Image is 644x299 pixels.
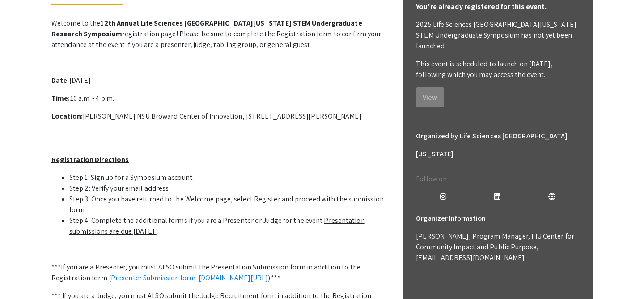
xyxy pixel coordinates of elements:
p: 2025 Life Sciences [GEOGRAPHIC_DATA][US_STATE] STEM Undergraduate Symposium has not yet been laun... [416,19,580,51]
li: Step 4: Complete the additional forms if you are a Presenter or Judge for the event. [69,215,387,237]
li: Step 1: Sign up for a Symposium account. [69,172,387,183]
u: Presentation submissions are due [DATE]. [69,216,365,236]
h6: Organizer Information [416,209,580,227]
p: 10 a.m. - 4 p.m. [51,93,387,104]
h6: Organized by Life Sciences [GEOGRAPHIC_DATA][US_STATE] [416,127,580,163]
p: Welcome to the registration page! Please be sure to complete the Registration form to confirm you... [51,18,387,50]
p: This event is scheduled to launch on [DATE], following which you may access the event. [416,59,580,80]
p: [PERSON_NAME], Program Manager, FIU Center for Community Impact and Public Purpose, [EMAIL_ADDRES... [416,231,580,263]
p: You're already registered for this event. [416,1,580,12]
strong: Location: [51,111,83,121]
strong: Time: [51,94,70,103]
strong: 12th Annual Life Sciences [GEOGRAPHIC_DATA][US_STATE] STEM Undergraduate Research Symposium [51,18,362,38]
strong: Date: [51,76,69,85]
p: [DATE] [51,75,387,86]
u: Registration Directions [51,155,129,164]
li: Step 3: Once you have returned to the Welcome page, select Register and proceed with the submissi... [69,194,387,215]
a: Presenter Submission form: [DOMAIN_NAME][URL] [111,273,268,282]
p: [PERSON_NAME] NSU Broward Center of Innovation, [STREET_ADDRESS][PERSON_NAME] [51,111,387,122]
iframe: Chat [7,259,38,292]
li: Step 2: Verify your email address [69,183,387,194]
p: Follow on [416,174,580,184]
button: View [416,87,444,107]
p: ***If you are a Presenter, you must ALSO submit the Presentation Submission form in addition to t... [51,262,387,283]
